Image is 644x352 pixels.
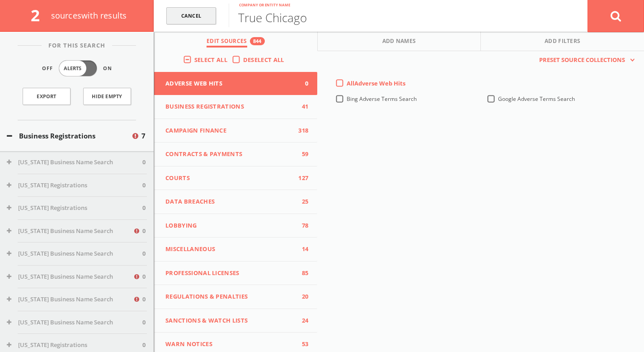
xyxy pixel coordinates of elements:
[295,292,308,301] span: 20
[250,37,265,45] div: 844
[142,295,146,304] span: 0
[7,227,133,236] button: [US_STATE] Business Name Search
[7,204,142,213] button: [US_STATE] Registrations
[295,150,308,159] span: 59
[154,309,317,333] button: Sanctions & Watch Lists24
[7,318,142,327] button: [US_STATE] Business Name Search
[141,131,146,141] span: 7
[295,197,308,206] span: 25
[154,119,317,143] button: Campaign Finance318
[498,95,575,103] span: Google Adverse Terms Search
[165,126,295,135] span: Campaign Finance
[154,214,317,238] button: Lobbying78
[142,272,146,281] span: 0
[154,285,317,309] button: Regulations & Penalties20
[295,245,308,254] span: 14
[295,102,308,111] span: 41
[165,340,295,349] span: WARN Notices
[295,221,308,230] span: 78
[51,10,127,21] span: source s with results
[194,56,227,64] span: Select All
[207,37,247,48] span: Edit Sources
[7,341,142,350] button: [US_STATE] Registrations
[165,245,295,254] span: Miscellaneous
[154,166,317,190] button: Courts127
[347,95,417,103] span: Bing Adverse Terms Search
[295,126,308,135] span: 318
[142,249,146,258] span: 0
[165,102,295,111] span: Business Registrations
[154,95,317,119] button: Business Registrations41
[165,197,295,206] span: Data Breaches
[154,238,317,262] button: Miscellaneous14
[83,88,131,105] button: Hide Empty
[318,32,481,51] button: Add Names
[165,292,295,301] span: Regulations & Penalties
[142,204,146,213] span: 0
[165,221,295,230] span: Lobbying
[154,262,317,285] button: Professional Licenses85
[103,65,112,72] span: On
[382,37,416,48] span: Add Names
[142,181,146,190] span: 0
[535,56,630,65] span: Preset Source Collections
[535,56,635,65] button: Preset Source Collections
[481,32,644,51] button: Add Filters
[295,174,308,183] span: 127
[142,341,146,350] span: 0
[7,249,142,258] button: [US_STATE] Business Name Search
[154,72,317,95] button: Adverse Web Hits0
[7,158,142,167] button: [US_STATE] Business Name Search
[31,5,47,26] span: 2
[142,318,146,327] span: 0
[165,316,295,325] span: Sanctions & Watch Lists
[295,79,308,88] span: 0
[165,269,295,278] span: Professional Licenses
[545,37,581,48] span: Add Filters
[7,181,142,190] button: [US_STATE] Registrations
[42,41,112,50] span: For This Search
[154,190,317,214] button: Data Breaches25
[142,227,146,236] span: 0
[165,79,295,88] span: Adverse Web Hits
[23,88,71,105] a: Export
[7,272,133,281] button: [US_STATE] Business Name Search
[165,150,295,159] span: Contracts & Payments
[165,174,295,183] span: Courts
[7,131,131,141] button: Business Registrations
[154,32,318,51] button: Edit Sources844
[243,56,284,64] span: Deselect All
[347,79,405,87] span: All Adverse Web Hits
[142,158,146,167] span: 0
[42,65,53,72] span: Off
[295,340,308,349] span: 53
[154,143,317,166] button: Contracts & Payments59
[295,269,308,278] span: 85
[7,295,133,304] button: [US_STATE] Business Name Search
[166,7,216,25] a: Cancel
[295,316,308,325] span: 24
